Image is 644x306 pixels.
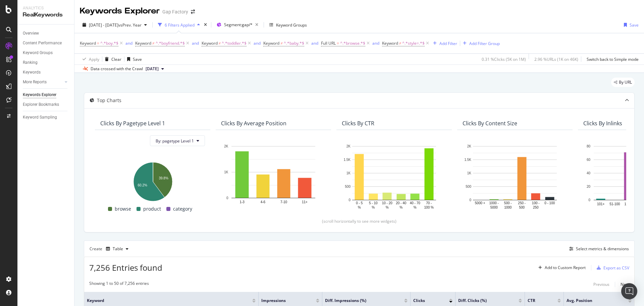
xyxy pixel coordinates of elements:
span: Clicks [413,298,439,304]
span: Keyword [80,40,96,46]
span: Full URL [321,40,336,46]
text: 250 [533,206,539,209]
button: Select metrics & dimensions [567,245,629,253]
text: % [358,206,361,209]
span: Diff. Clicks (%) [458,298,508,304]
div: Clicks By Content Size [463,120,517,127]
div: Next [621,281,629,287]
text: 500 [519,206,525,209]
button: Add to Custom Report [536,262,586,273]
button: and [125,40,132,46]
text: 1-3 [239,200,245,204]
text: 0 - 5 [356,201,363,205]
div: Select metrics & dimensions [576,246,629,252]
span: ^.*toddler.*$ [222,39,247,48]
div: times [203,21,208,28]
div: Content Performance [23,40,62,47]
div: Analytics [23,5,69,11]
span: ^.*browse.*$ [340,39,365,48]
span: Keyword [263,40,279,46]
a: Keywords [23,69,69,76]
button: 6 Filters Applied [155,19,203,30]
span: Avg. Position [567,298,618,304]
text: 500 - [504,201,512,205]
text: 100 - [532,201,540,205]
button: Previous [593,280,609,289]
a: More Reports [23,79,63,86]
a: Keyword Sampling [23,114,69,121]
span: By: pagetype Level 1 [156,138,194,144]
div: Keyword Groups [23,49,53,56]
button: Add Filter Group [460,39,500,47]
div: 2.96 % URLs ( 1K on 46K ) [534,56,578,62]
button: Table [103,244,131,254]
span: category [173,205,192,213]
text: 20 - 40 [396,201,407,205]
span: Keyword [202,40,218,46]
div: Ranking [23,59,38,66]
text: 0 [588,198,590,202]
span: = [97,40,99,46]
a: Keywords Explorer [23,91,69,98]
div: Showing 1 to 50 of 7,256 entries [89,280,149,289]
text: 5000 [490,206,498,209]
button: Segment:gap/* [214,19,261,30]
button: [DATE] - [DATE]vsPrev. Year [80,19,150,30]
text: 10 - 20 [382,201,393,205]
div: Clicks By Inlinks [583,120,622,127]
text: 5000 + [475,201,485,205]
button: and [311,40,318,46]
svg: A chart. [463,143,567,210]
div: Explorer Bookmarks [23,101,59,108]
div: Create [90,244,131,254]
text: 0 [348,198,351,202]
button: and [372,40,379,46]
div: Add Filter Group [469,41,500,46]
text: 2K [467,144,472,148]
text: 500 [466,185,471,188]
div: More Reports [23,79,47,86]
div: Previous [593,281,609,287]
text: 4-6 [261,200,266,204]
div: Gap Factory [162,8,188,15]
text: 250 - [518,201,526,205]
text: 2K [224,144,228,148]
text: % [399,206,402,209]
button: Apply [80,54,99,64]
text: 7-10 [280,200,287,204]
div: Add Filter [439,41,457,46]
text: 1.5K [343,158,351,162]
span: By URL [619,80,632,84]
button: Save [124,54,142,64]
div: A chart. [100,159,205,202]
text: 1000 - [489,201,499,205]
div: Export as CSV [603,265,629,271]
div: 6 Filters Applied [165,22,195,28]
div: Keywords Explorer [80,5,160,17]
span: Keyword [135,40,151,46]
text: 0 - 100 [544,201,555,205]
text: 40 [587,171,591,175]
text: 2K [346,144,351,148]
button: Save [621,19,639,30]
span: product [143,205,161,213]
text: 60.2% [138,183,147,187]
span: ≠ [399,40,401,46]
text: 51-100 [609,202,620,206]
div: Top Charts [97,97,121,104]
text: 500 [345,185,351,188]
a: Overview [23,30,69,37]
div: arrow-right-arrow-left [191,9,195,14]
div: Clicks By CTR [342,120,374,127]
div: Overview [23,30,39,37]
div: Clicks By Average Position [221,120,286,127]
a: Explorer Bookmarks [23,101,69,108]
div: Keyword Groups [276,22,307,28]
div: Keywords Explorer [23,91,56,98]
svg: A chart. [342,143,446,210]
div: Keywords [23,69,41,76]
text: 5 - 10 [369,201,378,205]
